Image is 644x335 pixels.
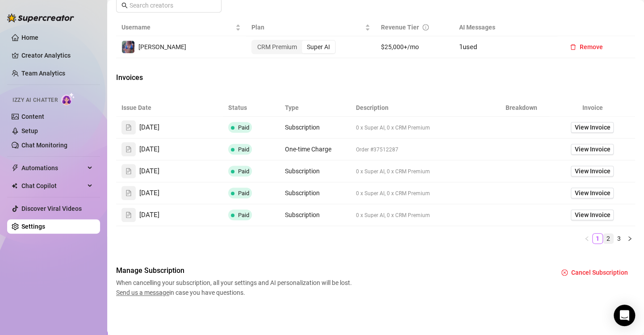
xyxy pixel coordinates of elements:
[614,234,624,243] a: 3
[627,236,632,241] span: right
[251,40,336,54] div: segmented control
[246,19,376,36] th: Plan
[571,269,628,276] span: Cancel Subscription
[116,99,223,117] th: Issue Date
[453,19,557,36] th: AI Messages
[574,144,610,154] span: View Invoice
[571,122,614,133] a: View Invoice
[116,72,266,83] span: Invoices
[61,92,75,105] img: AI Chatter
[122,41,134,53] img: Jaylie
[139,188,159,199] span: [DATE]
[116,265,355,276] span: Manage Subscription
[125,190,132,196] span: file-text
[21,48,93,63] a: Creator Analytics
[285,189,320,197] span: Subscription
[116,289,169,296] span: Send us a message
[280,99,351,117] th: Type
[130,0,209,10] input: Search creators
[238,124,249,131] span: Paid
[554,265,635,280] button: Cancel Subscription
[624,233,635,244] li: Next Page
[614,305,635,326] div: Open Intercom Messenger
[238,146,249,153] span: Paid
[381,24,419,31] span: Revenue Tier
[603,234,613,243] a: 2
[238,168,249,175] span: Paid
[21,34,38,41] a: Home
[139,144,159,155] span: [DATE]
[624,233,635,244] button: right
[580,43,603,50] span: Remove
[21,113,44,120] a: Content
[356,125,430,131] span: 0 x Super AI, 0 x CRM Premium
[12,164,19,172] span: thunderbolt
[13,96,58,105] span: Izzy AI Chatter
[285,146,331,153] span: One-time Charge
[7,13,74,22] img: logo-BBDzfeDw.svg
[563,40,610,54] button: Remove
[571,188,614,198] a: View Invoice
[121,2,128,8] span: search
[223,99,280,117] th: Status
[574,166,610,176] span: View Invoice
[252,41,302,53] div: CRM Premium
[356,212,430,218] span: 0 x Super AI, 0 x CRM Premium
[351,204,493,226] td: 0 x Super AI, 0 x CRM Premium
[351,99,493,117] th: Description
[21,161,85,175] span: Automations
[138,43,186,50] span: [PERSON_NAME]
[376,36,453,58] td: $25,000+/mo
[356,147,398,153] span: Order #37512287
[574,210,610,220] span: View Invoice
[493,99,550,117] th: Breakdown
[459,43,477,51] span: 1 used
[125,168,132,174] span: file-text
[614,233,624,244] li: 3
[121,22,234,32] span: Username
[581,233,592,244] button: left
[21,70,65,77] a: Team Analytics
[570,44,576,50] span: delete
[125,146,132,152] span: file-text
[21,142,67,149] a: Chat Monitoring
[116,278,355,297] span: When cancelling your subscription, all your settings and AI personalization will be lost. in case...
[603,233,614,244] li: 2
[125,212,132,218] span: file-text
[422,24,429,30] span: info-circle
[561,269,568,276] span: close-circle
[356,190,430,197] span: 0 x Super AI, 0 x CRM Premium
[574,122,610,132] span: View Invoice
[584,236,590,241] span: left
[139,166,159,177] span: [DATE]
[351,160,493,182] td: 0 x Super AI, 0 x CRM Premium
[12,183,17,189] img: Chat Copilot
[351,117,493,138] td: 0 x Super AI, 0 x CRM Premium
[356,168,430,175] span: 0 x Super AI, 0 x CRM Premium
[116,19,246,36] th: Username
[125,124,132,130] span: file-text
[139,122,159,133] span: [DATE]
[21,127,38,134] a: Setup
[251,22,364,32] span: Plan
[285,124,320,131] span: Subscription
[302,41,335,53] div: Super AI
[351,182,493,204] td: 0 x Super AI, 0 x CRM Premium
[238,190,249,197] span: Paid
[550,99,635,117] th: Invoice
[581,233,592,244] li: Previous Page
[574,188,610,198] span: View Invoice
[21,179,85,193] span: Chat Copilot
[139,210,159,221] span: [DATE]
[592,233,603,244] li: 1
[238,212,249,218] span: Paid
[571,166,614,176] a: View Invoice
[21,223,45,230] a: Settings
[593,234,602,243] a: 1
[571,209,614,220] a: View Invoice
[21,205,82,212] a: Discover Viral Videos
[285,211,320,218] span: Subscription
[571,144,614,155] a: View Invoice
[285,167,320,175] span: Subscription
